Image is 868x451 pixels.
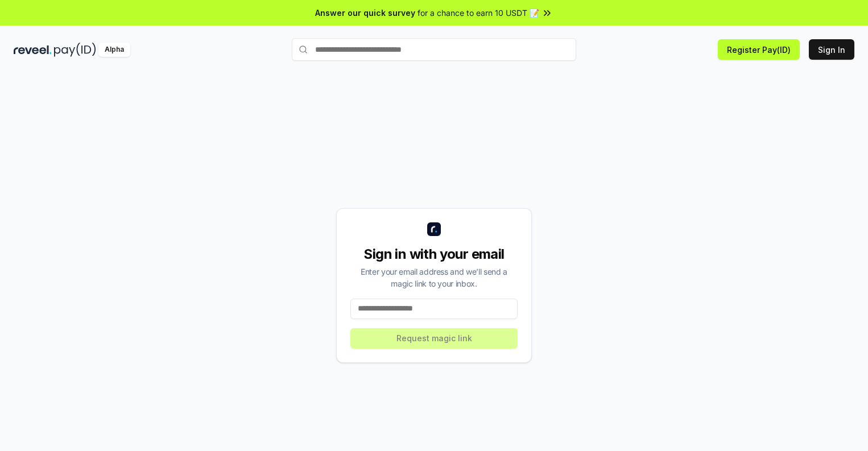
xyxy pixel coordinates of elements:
button: Sign In [809,39,854,60]
span: for a chance to earn 10 USDT 📝 [418,7,539,19]
span: Answer our quick survey [315,7,415,19]
button: Register Pay(ID) [718,39,800,60]
div: Sign in with your email [350,245,518,263]
img: reveel_dark [14,43,52,57]
div: Enter your email address and we’ll send a magic link to your inbox. [350,266,518,289]
img: logo_small [427,222,441,236]
div: Alpha [98,43,130,57]
img: pay_id [54,43,96,57]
